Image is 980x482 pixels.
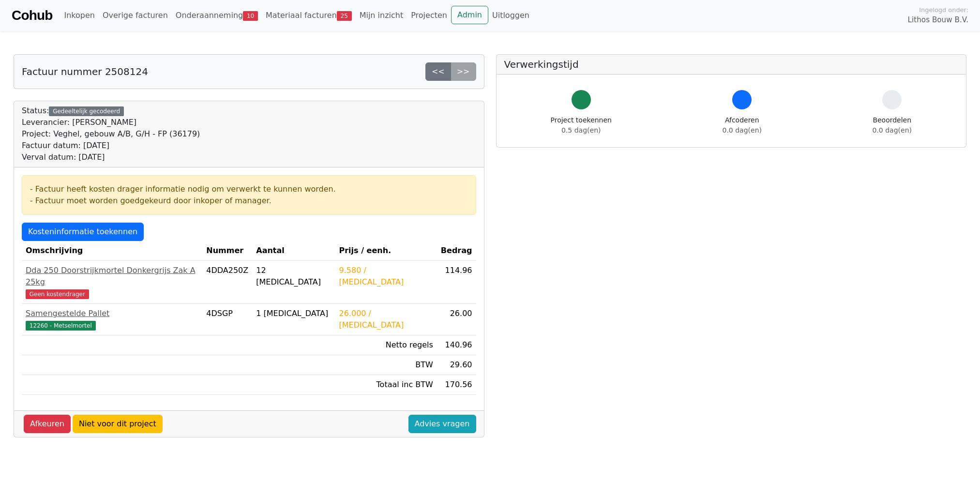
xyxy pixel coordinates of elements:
[22,105,200,163] div: Status:
[451,6,488,24] a: Admin
[335,375,437,395] td: Totaal inc BTW
[202,241,252,261] th: Nummer
[723,126,762,134] span: 0.0 dag(en)
[26,289,89,299] span: Geen kostendrager
[22,151,200,163] div: Verval datum: [DATE]
[26,265,198,300] a: Dda 250 Doorstrijkmortel Donkergrijs Zak A 25kgGeen kostendrager
[24,415,71,433] a: Afkeuren
[30,183,468,195] div: - Factuur heeft kosten drager informatie nodig om verwerkt te kunnen worden.
[252,241,335,261] th: Aantal
[908,15,968,26] span: Lithos Bouw B.V.
[60,6,98,25] a: Inkopen
[256,265,331,288] div: 12 [MEDICAL_DATA]
[408,415,476,433] a: Advies vragen
[339,308,433,331] div: 26.000 / [MEDICAL_DATA]
[425,62,451,81] a: <<
[49,106,124,116] div: Gedeeltelijk gecodeerd
[335,335,437,355] td: Netto regels
[723,115,762,136] div: Afcoderen
[26,265,198,288] div: Dda 250 Doorstrijkmortel Donkergrijs Zak A 25kg
[12,4,52,27] a: Cohub
[437,375,476,395] td: 170.56
[437,241,476,261] th: Bedrag
[337,11,352,21] span: 25
[335,355,437,375] td: BTW
[22,223,144,241] a: Kosteninformatie toekennen
[73,415,163,433] a: Niet voor dit project
[437,335,476,355] td: 140.96
[202,261,252,304] td: 4DDA250Z
[26,321,96,331] span: 12260 - Metselmortel
[551,115,612,136] div: Project toekennen
[22,128,200,140] div: Project: Veghel, gebouw A/B, G/H - FP (36179)
[22,117,200,128] div: Leverancier: [PERSON_NAME]
[22,241,202,261] th: Omschrijving
[26,308,198,331] a: Samengestelde Pallet12260 - Metselmortel
[256,308,331,319] div: 1 [MEDICAL_DATA]
[437,304,476,335] td: 26.00
[22,66,148,77] h5: Factuur nummer 2508124
[339,265,433,288] div: 9.580 / [MEDICAL_DATA]
[873,126,912,134] span: 0.0 dag(en)
[30,195,468,207] div: - Factuur moet worden goedgekeurd door inkoper of manager.
[243,11,258,21] span: 10
[437,355,476,375] td: 29.60
[26,308,198,319] div: Samengestelde Pallet
[202,304,252,335] td: 4DSGP
[99,6,172,25] a: Overige facturen
[873,115,912,136] div: Beoordelen
[488,6,533,25] a: Uitloggen
[504,59,959,70] h5: Verwerkingstijd
[437,261,476,304] td: 114.96
[919,5,968,15] span: Ingelogd onder:
[335,241,437,261] th: Prijs / eenh.
[172,6,262,25] a: Onderaanneming10
[356,6,407,25] a: Mijn inzicht
[22,140,200,151] div: Factuur datum: [DATE]
[262,6,356,25] a: Materiaal facturen25
[561,126,601,134] span: 0.5 dag(en)
[407,6,451,25] a: Projecten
